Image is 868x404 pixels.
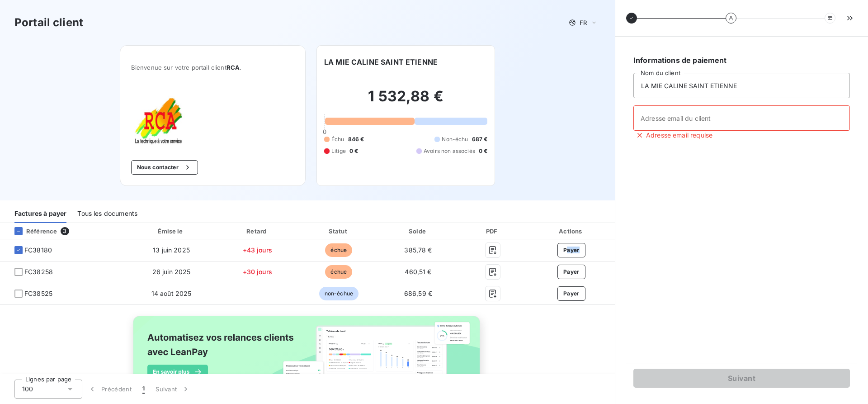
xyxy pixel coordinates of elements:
span: 1 [142,385,145,394]
div: Statut [300,227,377,236]
div: Émise le [128,227,214,236]
span: Avoirs non associés [424,147,475,155]
button: Payer [557,243,585,257]
button: Payer [557,286,585,301]
span: 26 juin 2025 [152,268,191,276]
span: 0 € [479,147,487,155]
span: non-échue [319,287,359,300]
button: Précédent [82,380,137,399]
span: 0 [323,128,326,135]
span: 460,51 € [405,268,431,276]
span: +43 jours [243,246,272,254]
button: Payer [557,265,585,279]
span: Bienvenue sur votre portail client . [131,64,294,71]
span: 100 [22,385,33,394]
span: Non-échu [442,135,468,143]
button: Suivant [150,380,196,399]
img: Company logo [131,93,189,146]
span: Échu [331,135,344,143]
span: FR [580,19,587,26]
div: Retard [218,227,297,236]
span: 13 juin 2025 [153,246,190,254]
span: 0 € [349,147,358,155]
h6: LA MIE CALINE SAINT ETIENNE [324,57,438,67]
span: 686,59 € [404,290,432,297]
span: FC38525 [24,289,52,298]
h6: Informations de paiement [633,55,850,66]
span: 687 € [472,135,488,143]
button: Nous contacter [131,160,198,175]
div: Référence [7,227,57,235]
span: 14 août 2025 [151,290,192,297]
div: PDF [459,227,526,236]
span: RCA [226,64,240,71]
span: Litige [331,147,346,155]
span: Adresse email requise [646,131,712,140]
h2: 1 532,88 € [324,87,487,114]
button: 1 [137,380,150,399]
h3: Portail client [14,14,83,31]
button: Suivant [633,369,850,388]
span: FC38258 [24,267,53,276]
span: 3 [61,227,69,235]
span: échue [325,243,352,257]
div: Solde [381,227,455,236]
span: échue [325,265,352,279]
div: Actions [530,227,613,236]
span: 846 € [348,135,364,143]
input: placeholder [633,73,850,98]
span: +30 jours [243,268,272,276]
span: FC38180 [24,246,52,255]
div: Tous les documents [77,204,137,223]
span: 385,78 € [404,246,432,254]
div: Factures à payer [14,204,66,223]
input: placeholder [633,105,850,131]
